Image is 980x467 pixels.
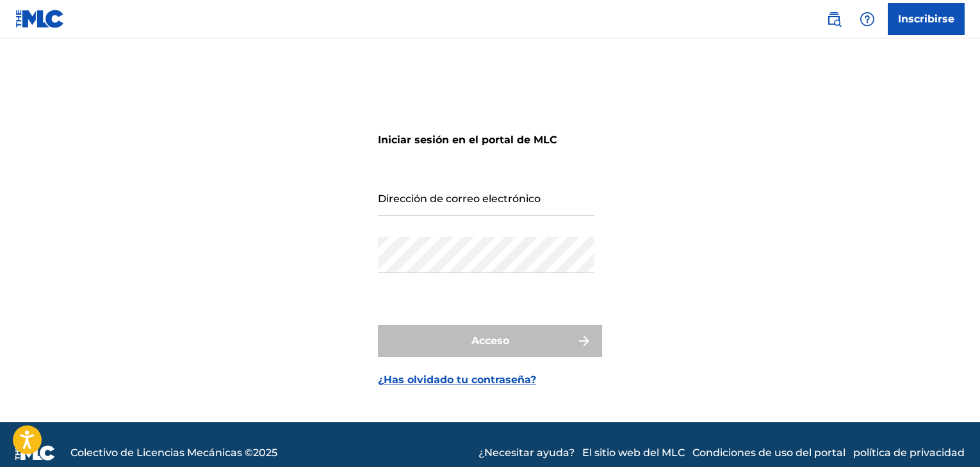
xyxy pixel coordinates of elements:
[582,445,685,461] a: El sitio web del MLC
[853,445,965,461] a: política de privacidad
[826,12,842,27] img: buscar
[582,447,685,459] font: El sitio web del MLC
[378,374,536,386] font: ¿Has olvidado tu contraseña?
[15,10,65,28] img: Logotipo del MLC
[898,13,954,25] font: Inscribirse
[854,6,880,32] div: Ayuda
[70,447,253,459] font: Colectivo de Licencias Mecánicas ©
[853,447,965,459] font: política de privacidad
[692,447,845,459] font: Condiciones de uso del portal
[478,447,575,459] font: ¿Necesitar ayuda?
[253,447,277,459] font: 2025
[821,6,847,32] a: Búsqueda pública
[692,445,845,461] a: Condiciones de uso del portal
[478,445,575,461] a: ¿Necesitar ayuda?
[916,406,980,467] iframe: Chat Widget
[378,372,536,388] a: ¿Has olvidado tu contraseña?
[888,3,965,35] a: Inscribirse
[15,445,55,461] img: logo
[860,12,875,27] img: ayuda
[378,134,557,146] font: Iniciar sesión en el portal de MLC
